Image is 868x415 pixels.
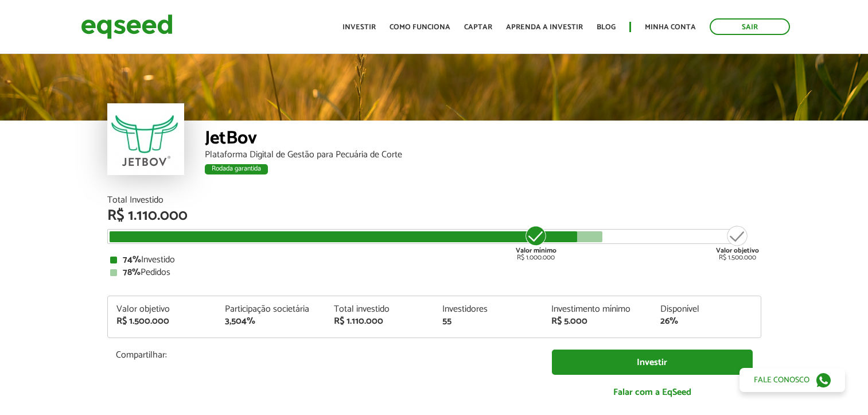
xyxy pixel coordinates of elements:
strong: Valor mínimo [516,245,556,256]
div: Plataforma Digital de Gestão para Pecuária de Corte [205,150,761,160]
strong: 78% [123,265,141,280]
div: R$ 1.500.000 [716,224,759,261]
p: Compartilhar: [116,350,535,360]
div: R$ 1.110.000 [334,317,426,326]
div: R$ 5.000 [551,317,643,326]
div: R$ 1.500.000 [116,317,208,326]
div: Pedidos [110,268,758,277]
div: R$ 1.000.000 [515,224,558,261]
a: Investir [342,24,376,31]
a: Blog [597,24,616,31]
div: Investimento mínimo [551,305,643,314]
a: Minha conta [645,24,696,31]
div: Investido [110,255,758,265]
div: Valor objetivo [116,305,208,314]
div: R$ 1.110.000 [107,208,761,223]
div: 26% [660,317,752,326]
img: EqSeed [81,11,173,42]
a: Falar com a EqSeed [552,381,753,404]
div: Investidores [442,305,534,314]
div: Disponível [660,305,752,314]
div: Total investido [334,305,426,314]
a: Fale conosco [739,368,845,392]
a: Investir [552,350,753,375]
strong: Valor objetivo [716,245,759,256]
a: Captar [464,24,492,31]
div: Participação societária [225,305,317,314]
a: Como funciona [390,24,450,31]
div: JetBov [205,129,761,150]
div: Total Investido [107,196,761,205]
a: Sair [710,18,790,35]
div: 3,504% [225,317,317,326]
strong: 74% [123,252,141,267]
div: 55 [442,317,534,326]
a: Aprenda a investir [506,24,583,31]
div: Rodada garantida [205,164,268,174]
